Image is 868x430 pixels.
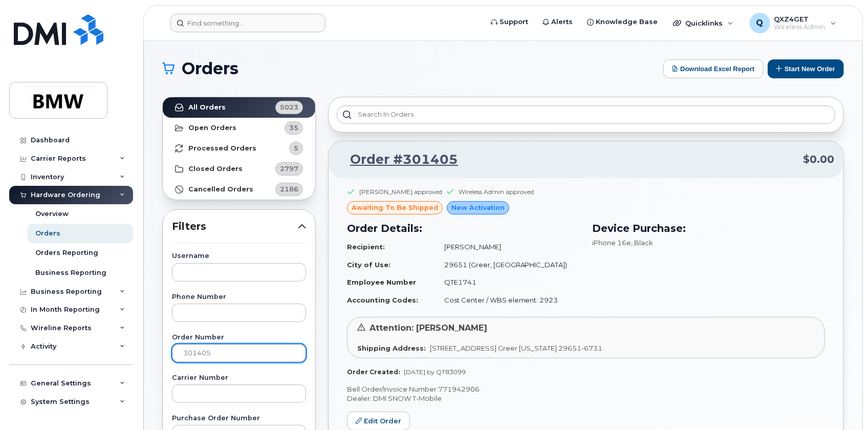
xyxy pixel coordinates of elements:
label: Phone Number [172,294,306,300]
span: 2797 [280,164,298,174]
td: 29651 (Greer, [GEOGRAPHIC_DATA]) [435,256,580,274]
a: Order #301405 [338,150,458,169]
span: [STREET_ADDRESS] Greer [US_STATE] 29651-6731 [430,344,602,352]
div: Wireless Admin approved [459,187,534,196]
a: Closed Orders2797 [163,159,315,179]
h3: Device Purchase: [592,221,825,236]
strong: Shipping Address: [357,344,426,352]
strong: Recipient: [347,243,385,251]
span: iPhone 16e [592,239,631,247]
span: 35 [289,123,298,133]
iframe: Messenger Launcher [823,385,860,422]
span: Filters [172,219,298,234]
strong: Processed Orders [188,144,256,153]
span: 5023 [280,102,298,112]
label: Username [172,253,306,260]
td: [PERSON_NAME] [435,238,580,256]
button: Download Excel Report [663,59,764,78]
p: Bell Order/Invoice Number 771942906 [347,384,825,394]
a: Processed Orders5 [163,138,315,159]
span: , Black [631,239,653,247]
span: [DATE] by QT83099 [404,368,466,376]
a: Open Orders35 [163,118,315,138]
span: Orders [182,61,238,76]
span: $0.00 [803,152,834,167]
strong: City of Use: [347,261,390,269]
strong: Order Created: [347,368,400,376]
input: Search in orders [337,105,835,124]
td: Cost Center / WBS element: 2923 [435,291,580,309]
strong: Closed Orders [188,165,243,173]
span: New Activation [451,203,505,212]
h3: Order Details: [347,221,580,236]
strong: Cancelled Orders [188,185,253,193]
strong: Employee Number [347,278,416,286]
label: Carrier Number [172,375,306,381]
span: 2186 [280,184,298,194]
strong: Open Orders [188,124,236,132]
span: Attention: [PERSON_NAME] [370,323,487,333]
p: Dealer: DMI SNOW T-Mobile [347,394,825,403]
td: QTE1741 [435,273,580,291]
label: Purchase Order Number [172,415,306,422]
strong: Accounting Codes: [347,296,418,304]
a: Cancelled Orders2186 [163,179,315,200]
span: awaiting to be shipped [352,203,438,212]
label: Order Number [172,334,306,341]
button: Start New Order [768,59,844,78]
span: 5 [294,143,298,153]
div: [PERSON_NAME] approved [359,187,442,196]
a: All Orders5023 [163,97,315,118]
strong: All Orders [188,103,226,112]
